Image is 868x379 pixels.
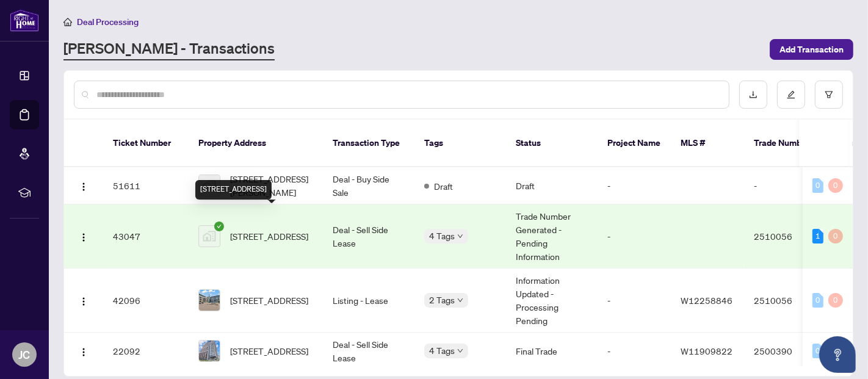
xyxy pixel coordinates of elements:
[506,333,598,370] td: Final Trade
[230,172,313,199] span: [STREET_ADDRESS][PERSON_NAME]
[103,120,189,167] th: Ticket Number
[79,182,89,192] img: Logo
[230,294,308,307] span: [STREET_ADDRESS]
[812,293,823,308] div: 0
[744,167,830,204] td: -
[812,229,823,244] div: 1
[744,120,830,167] th: Trade Number
[828,178,843,193] div: 0
[598,204,671,269] td: -
[749,90,758,99] span: download
[812,178,823,193] div: 0
[79,297,89,306] img: Logo
[74,226,93,246] button: Logo
[103,269,189,333] td: 42096
[825,90,833,99] span: filter
[199,290,220,311] img: thumbnail-img
[214,222,224,231] span: check-circle
[777,81,805,109] button: edit
[429,344,455,358] span: 4 Tags
[199,175,220,196] img: thumbnail-img
[323,120,414,167] th: Transaction Type
[103,167,189,204] td: 51611
[323,167,414,204] td: Deal - Buy Side Sale
[63,18,72,26] span: home
[19,346,31,363] span: JC
[739,81,767,109] button: download
[815,81,843,109] button: filter
[199,226,220,247] img: thumbnail-img
[744,333,830,370] td: 2500390
[323,333,414,370] td: Deal - Sell Side Lease
[74,341,93,361] button: Logo
[74,291,93,310] button: Logo
[744,269,830,333] td: 2510056
[79,347,89,357] img: Logo
[787,90,795,99] span: edit
[230,229,308,243] span: [STREET_ADDRESS]
[598,269,671,333] td: -
[457,297,463,303] span: down
[10,9,39,32] img: logo
[828,293,843,308] div: 0
[506,120,598,167] th: Status
[598,333,671,370] td: -
[103,333,189,370] td: 22092
[103,204,189,269] td: 43047
[506,167,598,204] td: Draft
[681,345,732,356] span: W11909822
[779,40,844,59] span: Add Transaction
[429,229,455,243] span: 4 Tags
[598,120,671,167] th: Project Name
[79,233,89,242] img: Logo
[819,336,856,373] button: Open asap
[434,179,453,193] span: Draft
[230,344,308,358] span: [STREET_ADDRESS]
[744,204,830,269] td: 2510056
[77,16,139,27] span: Deal Processing
[74,176,93,195] button: Logo
[63,38,275,60] a: [PERSON_NAME] - Transactions
[828,229,843,244] div: 0
[770,39,853,60] button: Add Transaction
[506,204,598,269] td: Trade Number Generated - Pending Information
[506,269,598,333] td: Information Updated - Processing Pending
[812,344,823,358] div: 0
[323,269,414,333] td: Listing - Lease
[457,348,463,354] span: down
[429,293,455,307] span: 2 Tags
[681,295,732,306] span: W12258846
[457,233,463,239] span: down
[414,120,506,167] th: Tags
[189,120,323,167] th: Property Address
[598,167,671,204] td: -
[323,204,414,269] td: Deal - Sell Side Lease
[671,120,744,167] th: MLS #
[199,341,220,361] img: thumbnail-img
[195,180,272,200] div: [STREET_ADDRESS]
